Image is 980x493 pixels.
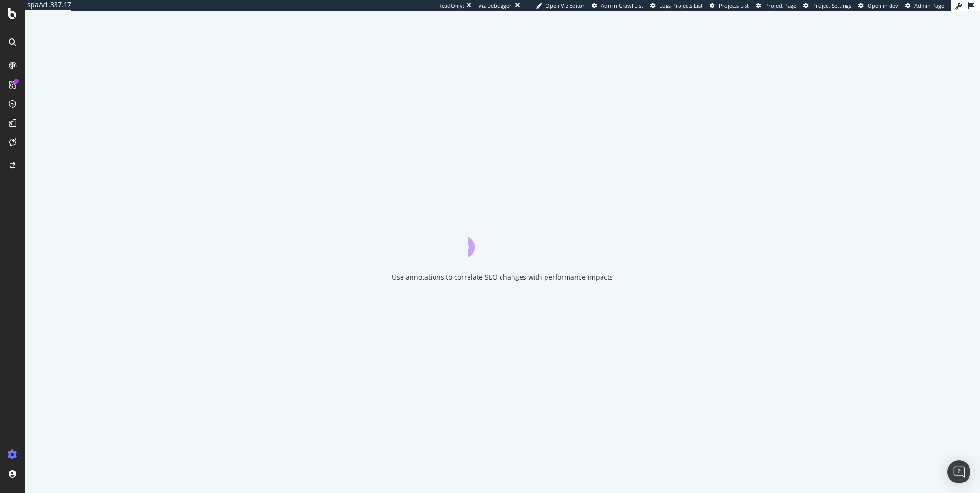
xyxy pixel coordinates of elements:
[659,2,702,9] span: Logs Projects List
[392,272,613,282] div: Use annotations to correlate SEO changes with performance impacts
[546,2,585,9] span: Open Viz Editor
[592,2,643,10] a: Admin Crawl List
[756,2,796,10] a: Project Page
[765,2,796,9] span: Project Page
[479,2,513,10] div: Viz Debugger:
[536,2,585,10] a: Open Viz Editor
[914,2,944,9] span: Admin Page
[710,2,749,10] a: Projects List
[468,223,537,257] div: animation
[438,2,464,10] div: ReadOnly:
[813,2,851,9] span: Project Settings
[905,2,944,10] a: Admin Page
[719,2,749,9] span: Projects List
[650,2,702,10] a: Logs Projects List
[858,2,898,10] a: Open in dev
[803,2,851,10] a: Project Settings
[947,460,970,483] div: Open Intercom Messenger
[601,2,643,9] span: Admin Crawl List
[868,2,898,9] span: Open in dev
